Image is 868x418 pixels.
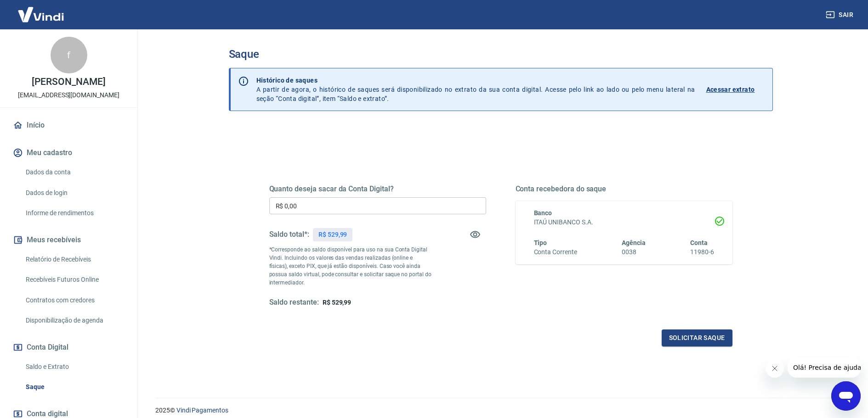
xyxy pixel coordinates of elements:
a: Dados de login [22,184,126,202]
button: Meus recebíveis [11,230,126,250]
a: Saldo e Extrato [22,357,126,376]
a: Informe de rendimentos [22,204,126,223]
a: Recebíveis Futuros Online [22,270,126,289]
h5: Conta recebedora do saque [516,184,732,194]
p: 2025 © [155,406,846,415]
a: Contratos com credores [22,291,126,310]
h5: Saldo restante: [269,298,319,307]
p: [EMAIL_ADDRESS][DOMAIN_NAME] [18,90,119,100]
h6: 11980-6 [690,247,714,257]
p: R$ 529,99 [318,230,347,240]
span: Olá! Precisa de ajuda? [6,6,77,14]
a: Início [11,115,126,135]
span: Agência [622,239,646,246]
iframe: Mensagem da empresa [788,357,861,378]
div: f [51,37,87,73]
a: Vindi Pagamentos [176,407,228,414]
a: Acessar extrato [706,76,765,103]
button: Conta Digital [11,337,126,357]
h6: 0038 [622,247,646,257]
p: Histórico de saques [256,76,695,85]
span: R$ 529,99 [323,299,352,306]
p: A partir de agora, o histórico de saques será disponibilizado no extrato da sua conta digital. Ac... [256,76,695,103]
iframe: Botão para abrir a janela de mensagens [831,381,861,411]
h6: Conta Corrente [534,247,577,257]
span: Conta [690,239,708,246]
button: Sair [824,6,857,23]
button: Meu cadastro [11,143,126,163]
p: [PERSON_NAME] [32,77,105,87]
img: Vindi [11,0,71,28]
iframe: Fechar mensagem [766,359,784,378]
h5: Quanto deseja sacar da Conta Digital? [269,184,486,194]
a: Dados da conta [22,163,126,182]
span: Banco [534,209,552,217]
h6: ITAÚ UNIBANCO S.A. [534,217,714,227]
h3: Saque [229,48,773,61]
a: Saque [22,378,126,396]
a: Disponibilização de agenda [22,311,126,330]
p: Acessar extrato [706,85,755,94]
button: Solicitar saque [662,329,732,346]
p: *Corresponde ao saldo disponível para uso na sua Conta Digital Vindi. Incluindo os valores das ve... [269,245,432,287]
h5: Saldo total*: [269,230,309,239]
span: Tipo [534,239,547,246]
a: Relatório de Recebíveis [22,250,126,269]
